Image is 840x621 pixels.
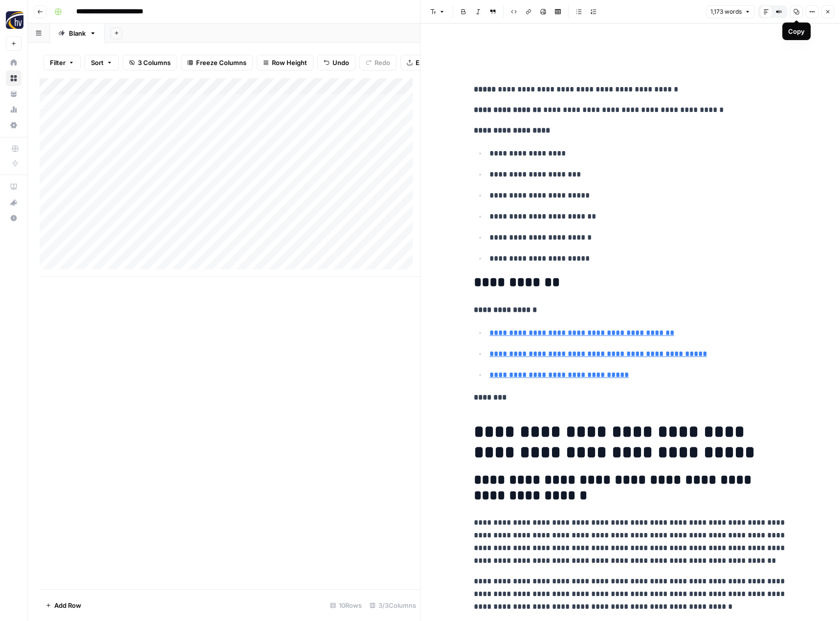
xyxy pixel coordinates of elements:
button: Freeze Columns [181,55,253,70]
button: What's new? [6,195,22,210]
img: HigherVisibility Logo [6,11,23,29]
span: Sort [91,58,104,67]
a: Your Data [6,86,22,102]
div: What's new? [6,195,21,210]
a: Usage [6,102,22,117]
div: Blank [69,28,86,38]
span: 3 Columns [138,58,171,67]
button: Undo [317,55,355,70]
a: Home [6,55,22,70]
span: Undo [332,58,349,67]
a: Blank [50,23,105,43]
button: Sort [85,55,119,70]
button: Help + Support [6,210,22,226]
span: Add Row [54,600,81,610]
button: Workspace: HigherVisibility [6,8,22,32]
button: Row Height [257,55,313,70]
span: 1,173 words [710,7,742,16]
div: 3/3 Columns [366,598,420,613]
span: Row Height [272,58,307,67]
div: 10 Rows [326,598,366,613]
span: Freeze Columns [196,58,246,67]
span: Filter [50,58,66,67]
button: Filter [44,55,81,70]
a: Browse [6,70,22,86]
button: Add Row [40,598,87,613]
a: Settings [6,117,22,133]
button: 3 Columns [123,55,177,70]
span: Redo [375,58,390,67]
button: Redo [359,55,397,70]
button: Export CSV [400,55,457,70]
button: 1,173 words [706,5,755,18]
a: AirOps Academy [6,179,22,195]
